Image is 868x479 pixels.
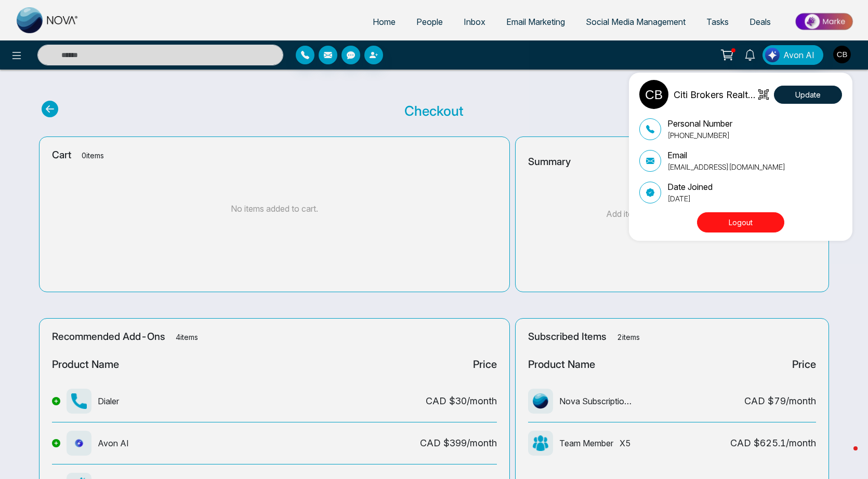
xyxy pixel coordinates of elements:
[674,88,755,102] p: Citi Brokers Realty Inc. Brokerage
[667,181,713,193] p: Date Joined
[667,117,732,130] p: Personal Number
[667,149,785,161] p: Email
[833,444,858,469] iframe: Intercom live chat
[697,212,784,232] button: Logout
[667,130,732,141] p: [PHONE_NUMBER]
[667,161,785,172] p: [EMAIL_ADDRESS][DOMAIN_NAME]
[774,86,842,104] button: Update
[667,193,713,204] p: [DATE]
